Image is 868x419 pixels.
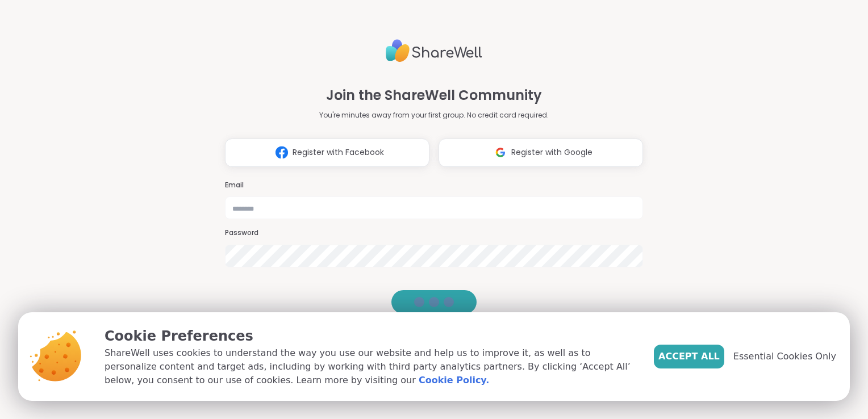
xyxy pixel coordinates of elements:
[105,346,636,387] p: ShareWell uses cookies to understand the way you use our website and help us to improve it, as we...
[105,326,636,346] p: Cookie Preferences
[319,110,549,120] p: You're minutes away from your first group. No credit card required.
[225,228,643,238] h3: Password
[658,350,720,363] span: Accept All
[326,85,542,106] h1: Join the ShareWell Community
[225,181,643,190] h3: Email
[386,35,482,67] img: ShareWell Logo
[654,345,724,368] button: Accept All
[733,350,836,363] span: Essential Cookies Only
[419,374,489,387] a: Cookie Policy.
